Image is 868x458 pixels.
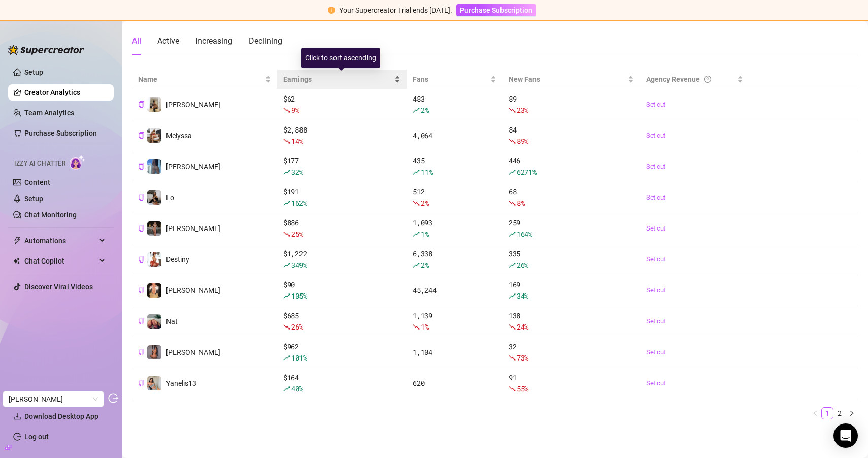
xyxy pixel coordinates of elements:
[646,316,743,326] a: Set cut
[283,74,392,85] span: Earnings
[283,186,400,209] div: $ 191
[509,341,634,364] div: 32
[646,347,743,357] a: Set cut
[166,162,220,171] span: [PERSON_NAME]
[138,317,145,325] button: Copy Creator ID
[138,101,145,108] button: Copy Creator ID
[24,84,106,101] a: Creator Analytics
[291,291,307,301] span: 105 %
[421,105,428,115] span: 2 %
[517,198,524,208] span: 8 %
[8,45,84,55] img: logo-BBDzfeDw.svg
[283,385,290,392] span: rise
[283,279,400,302] div: $ 90
[413,323,420,331] span: fall
[166,348,220,356] span: [PERSON_NAME]
[24,253,96,269] span: Chat Copilot
[509,124,634,147] div: 84
[13,237,21,245] span: thunderbolt
[421,229,428,239] span: 1 %
[517,384,528,394] span: 55 %
[166,255,189,264] span: Destiny
[147,97,161,112] img: Jasmin
[460,6,532,14] span: Purchase Subscription
[24,178,50,186] a: Content
[413,310,496,333] div: 1,139
[13,257,20,265] img: Chat Copilot
[24,283,93,291] a: Discover Viral Videos
[646,74,735,85] div: Agency Revenue
[517,167,537,177] span: 6271 %
[704,74,711,85] span: question-circle
[809,407,821,419] button: left
[147,190,161,205] img: Lo
[291,229,303,239] span: 25 %
[517,353,528,363] span: 73 %
[291,136,303,146] span: 14 %
[138,225,145,232] span: copy
[413,217,496,240] div: 1,093
[147,159,161,174] img: Veronica
[509,385,516,392] span: fall
[24,68,43,76] a: Setup
[421,260,428,270] span: 2 %
[157,35,179,47] div: Active
[413,200,420,207] span: fall
[24,109,74,117] a: Team Analytics
[834,408,845,419] a: 2
[291,105,299,115] span: 9 %
[339,6,452,14] span: Your Supercreator Trial ends [DATE].
[13,412,21,420] span: download
[509,186,634,209] div: 68
[509,169,516,176] span: rise
[822,408,833,419] a: 1
[456,6,536,14] a: Purchase Subscription
[24,194,43,203] a: Setup
[413,186,496,209] div: 512
[407,70,503,89] th: Fans
[283,341,400,364] div: $ 962
[646,378,743,388] a: Set cut
[509,74,626,85] span: New Fans
[503,70,640,89] th: New Fans
[166,193,174,202] span: Lo
[509,372,634,395] div: 91
[846,407,858,419] button: right
[517,322,528,332] span: 24 %
[138,193,145,201] button: Copy Creator ID
[509,200,516,207] span: fall
[812,410,818,416] span: left
[509,93,634,116] div: 89
[283,354,290,362] span: rise
[9,391,98,407] span: Pedro Rolle Jr.
[849,410,855,416] span: right
[646,130,743,141] a: Set cut
[24,433,49,441] a: Log out
[195,35,232,47] div: Increasing
[283,231,290,238] span: fall
[138,318,145,324] span: copy
[70,155,85,170] img: AI Chatter
[24,211,77,219] a: Chat Monitoring
[509,138,516,145] span: fall
[283,155,400,178] div: $ 177
[24,233,96,249] span: Automations
[138,163,145,170] span: copy
[138,132,145,139] span: copy
[138,101,145,108] span: copy
[509,354,516,362] span: fall
[283,292,290,300] span: rise
[509,310,634,333] div: 138
[421,322,428,332] span: 1 %
[413,93,496,116] div: 483
[166,379,196,387] span: Yanelis13
[646,285,743,296] a: Set cut
[283,107,290,114] span: fall
[328,7,335,14] span: exclamation-circle
[421,167,432,177] span: 11 %
[138,349,145,355] span: copy
[283,138,290,145] span: fall
[283,200,290,207] span: rise
[138,256,145,263] span: copy
[413,378,496,389] div: 620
